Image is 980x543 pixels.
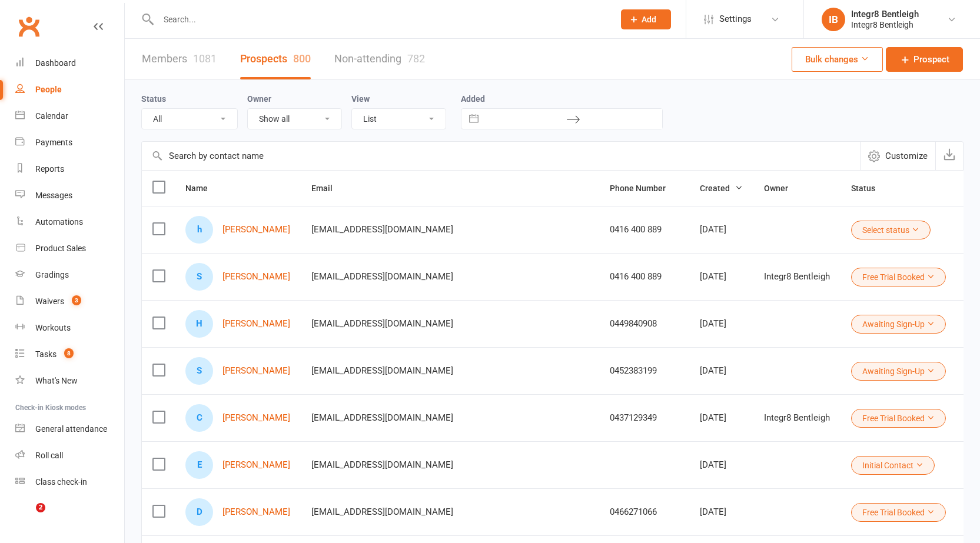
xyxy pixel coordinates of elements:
[407,52,425,65] div: 782
[913,52,949,66] span: Prospect
[610,507,679,517] div: 0466271066
[351,94,370,104] label: View
[293,52,311,65] div: 800
[792,47,883,72] button: Bulk changes
[222,272,290,282] a: [PERSON_NAME]
[610,319,679,329] div: 0449840908
[35,164,64,174] div: Reports
[35,217,83,226] div: Automations
[193,52,217,65] div: 1081
[15,469,124,495] a: Class kiosk mode
[35,451,63,460] div: Roll call
[12,503,40,531] iframe: Intercom live chat
[240,39,311,79] a: Prospects800
[610,225,679,235] div: 0416 400 889
[15,76,124,103] a: People
[851,362,946,381] button: Awaiting Sign-Up
[222,319,290,329] a: [PERSON_NAME]
[15,368,124,394] a: What's New
[463,109,484,129] button: Interact with the calendar and add the check-in date for your trip.
[610,366,679,376] div: 0452383199
[764,272,830,282] div: Integr8 Bentleigh
[700,184,743,193] span: Created
[886,47,963,72] a: Prospect
[185,451,213,479] div: Elizabeth
[764,413,830,423] div: Integr8 Bentleigh
[64,348,74,358] span: 8
[621,9,671,29] button: Add
[15,416,124,442] a: General attendance kiosk mode
[851,409,946,428] button: Free Trial Booked
[222,366,290,376] a: [PERSON_NAME]
[719,6,752,32] span: Settings
[860,142,935,170] button: Customize
[610,272,679,282] div: 0416 400 889
[15,156,124,182] a: Reports
[185,216,213,244] div: harit
[15,315,124,341] a: Workouts
[15,442,124,469] a: Roll call
[35,297,64,306] div: Waivers
[155,11,606,28] input: Search...
[311,501,453,523] span: [EMAIL_ADDRESS][DOMAIN_NAME]
[851,268,946,287] button: Free Trial Booked
[14,12,44,41] a: Clubworx
[851,503,946,522] button: Free Trial Booked
[700,507,743,517] div: [DATE]
[35,477,87,487] div: Class check-in
[15,50,124,76] a: Dashboard
[185,181,221,195] button: Name
[15,129,124,156] a: Payments
[35,191,72,200] div: Messages
[311,218,453,241] span: [EMAIL_ADDRESS][DOMAIN_NAME]
[700,225,743,235] div: [DATE]
[885,149,928,163] span: Customize
[311,265,453,288] span: [EMAIL_ADDRESS][DOMAIN_NAME]
[222,225,290,235] a: [PERSON_NAME]
[247,94,271,104] label: Owner
[334,39,425,79] a: Non-attending782
[700,366,743,376] div: [DATE]
[311,454,453,476] span: [EMAIL_ADDRESS][DOMAIN_NAME]
[72,295,81,305] span: 3
[851,184,888,193] span: Status
[222,460,290,470] a: [PERSON_NAME]
[35,270,69,279] div: Gradings
[185,404,213,432] div: Caroline
[610,184,679,193] span: Phone Number
[851,456,935,475] button: Initial Contact
[35,376,78,385] div: What's New
[35,85,62,94] div: People
[185,310,213,338] div: Hugo
[700,413,743,423] div: [DATE]
[35,349,57,359] div: Tasks
[142,39,217,79] a: Members1081
[35,111,68,121] div: Calendar
[610,181,679,195] button: Phone Number
[700,272,743,282] div: [DATE]
[15,182,124,209] a: Messages
[311,359,453,382] span: [EMAIL_ADDRESS][DOMAIN_NAME]
[851,315,946,334] button: Awaiting Sign-Up
[700,181,743,195] button: Created
[461,94,663,104] label: Added
[764,181,801,195] button: Owner
[222,507,290,517] a: [PERSON_NAME]
[311,312,453,335] span: [EMAIL_ADDRESS][DOMAIN_NAME]
[35,58,76,68] div: Dashboard
[311,181,346,195] button: Email
[35,138,72,147] div: Payments
[185,184,221,193] span: Name
[222,413,290,423] a: [PERSON_NAME]
[15,262,124,288] a: Gradings
[311,407,453,429] span: [EMAIL_ADDRESS][DOMAIN_NAME]
[15,288,124,315] a: Waivers 3
[851,181,888,195] button: Status
[764,184,801,193] span: Owner
[642,15,656,24] span: Add
[610,413,679,423] div: 0437129349
[35,424,107,434] div: General attendance
[15,209,124,235] a: Automations
[851,221,931,239] button: Select status
[15,235,124,262] a: Product Sales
